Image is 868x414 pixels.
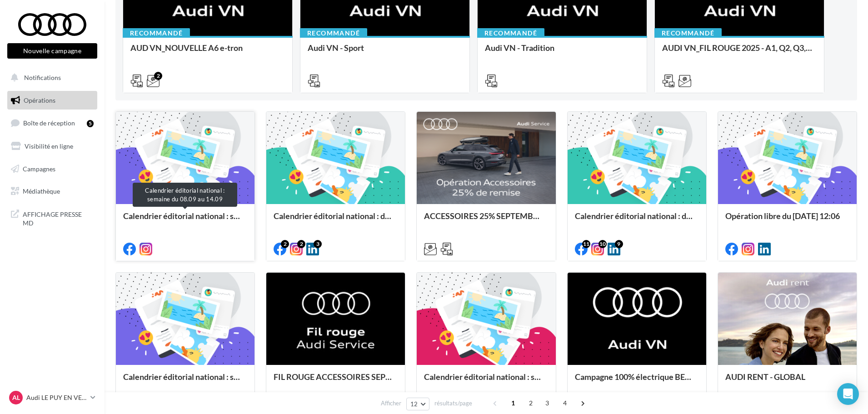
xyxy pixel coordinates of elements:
div: Opération libre du [DATE] 12:06 [725,211,849,229]
p: Audi LE PUY EN VELAY [26,393,87,402]
span: 1 [506,396,520,410]
a: Visibilité en ligne [5,137,99,156]
div: 2 [281,240,289,248]
div: Recommandé [300,28,367,38]
span: Médiathèque [23,187,60,195]
button: Notifications [5,68,95,87]
a: Médiathèque [5,182,99,201]
div: Calendrier éditorial national : semaine du 08.09 au 14.09 [133,183,237,207]
div: Audi VN - Tradition [485,43,639,61]
div: Open Intercom Messenger [837,383,859,405]
a: Boîte de réception5 [5,113,99,133]
span: 4 [558,396,572,410]
div: Calendrier éditorial national : semaine du 25.08 au 31.08 [123,372,247,390]
div: Campagne 100% électrique BEV Septembre [575,372,699,390]
div: Calendrier éditorial national : du 02.09 au 09.09 [575,211,699,229]
div: Audi VN - Sport [308,43,462,61]
div: ACCESSOIRES 25% SEPTEMBRE - AUDI SERVICE [424,211,548,229]
span: 2 [524,396,538,410]
a: Opérations [5,91,99,110]
div: FIL ROUGE ACCESSOIRES SEPTEMBRE - AUDI SERVICE [274,372,398,390]
div: AUD VN_NOUVELLE A6 e-tron [130,43,285,61]
div: 10 [599,240,607,248]
a: AL Audi LE PUY EN VELAY [7,389,97,406]
div: Calendrier éditorial national : semaines du 04.08 au 25.08 [424,372,548,390]
span: Campagnes [23,165,55,172]
span: Boîte de réception [23,119,75,127]
button: 12 [406,398,429,410]
span: AFFICHAGE PRESSE MD [23,208,94,228]
div: 2 [154,72,162,80]
div: Calendrier éditorial national : semaine du 08.09 au 14.09 [123,211,247,229]
div: AUDI RENT - GLOBAL [725,372,849,390]
span: Afficher [381,399,401,408]
div: Recommandé [477,28,544,38]
button: Nouvelle campagne [7,43,97,59]
div: 2 [297,240,305,248]
span: Opérations [24,96,55,104]
div: Calendrier éditorial national : du 02.09 au 15.09 [274,211,398,229]
div: 5 [87,120,94,127]
span: Visibilité en ligne [25,142,73,150]
span: 3 [540,396,554,410]
div: AUDI VN_FIL ROUGE 2025 - A1, Q2, Q3, Q5 et Q4 e-tron [662,43,817,61]
div: Recommandé [654,28,722,38]
span: résultats/page [434,399,472,408]
div: 3 [314,240,322,248]
span: 12 [410,400,418,408]
a: AFFICHAGE PRESSE MD [5,205,99,231]
span: Notifications [24,74,61,81]
div: 11 [582,240,590,248]
a: Campagnes [5,160,99,179]
div: 9 [615,240,623,248]
span: AL [12,393,20,402]
div: Recommandé [123,28,190,38]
